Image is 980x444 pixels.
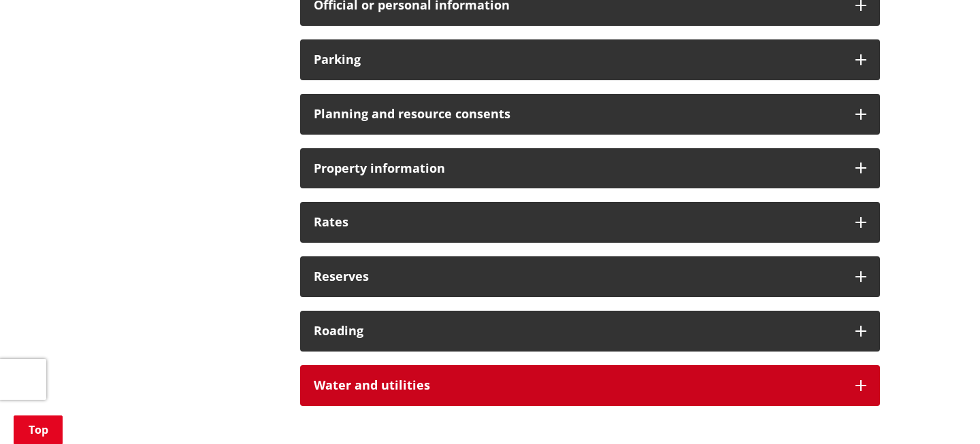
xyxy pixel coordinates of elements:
[314,324,842,338] h3: Roading
[314,107,842,121] h3: Planning and resource consents
[314,216,842,229] h3: Rates
[14,415,63,444] a: Top
[314,162,842,175] h3: Property information
[314,53,842,67] h3: Parking
[917,387,966,436] iframe: Messenger Launcher
[314,379,842,392] h3: Water and utilities
[314,270,842,284] h3: Reserves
